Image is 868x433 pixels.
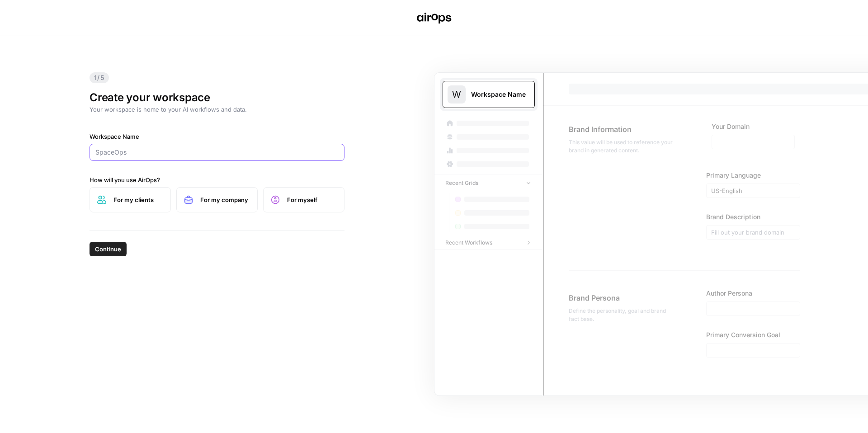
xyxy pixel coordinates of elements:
[113,195,163,204] span: For my clients
[90,132,344,141] label: Workspace Name
[90,105,344,114] p: Your workspace is home to your AI workflows and data.
[95,148,339,157] input: SpaceOps
[90,175,344,184] label: How will you use AirOps?
[90,72,109,83] span: 1/5
[452,88,461,101] span: W
[90,90,344,105] h1: Create your workspace
[95,245,121,254] span: Continue
[200,195,250,204] span: For my company
[287,195,337,204] span: For myself
[90,242,127,256] button: Continue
